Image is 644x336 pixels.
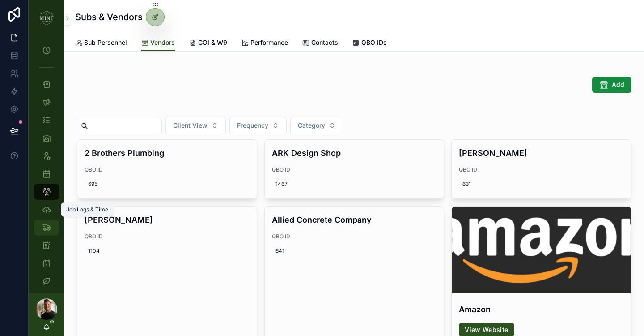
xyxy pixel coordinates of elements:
[173,121,208,130] span: Client View
[275,247,433,254] span: 641
[311,38,338,47] span: Contacts
[229,117,287,134] button: Select Button
[84,38,127,47] span: Sub Personnel
[75,34,127,52] a: Sub Personnel
[66,206,108,213] div: Job Logs & Time
[452,207,631,293] div: Screenshot-2024-03-30-at-5.16.02-PM.png
[302,34,338,52] a: Contacts
[165,117,226,134] button: Select Button
[85,147,250,159] h4: 2 Brothers Plumbing
[198,38,227,47] span: COI & W9
[85,214,250,226] h4: [PERSON_NAME]
[77,139,257,199] a: 2 Brothers PlumbingQBO ID695
[451,139,631,199] a: [PERSON_NAME]QBO ID631
[298,121,325,130] span: Category
[592,77,631,93] button: Add
[361,38,387,47] span: QBO IDs
[39,11,54,25] img: App logo
[141,34,175,52] a: Vendors
[272,233,437,240] span: QBO ID
[290,117,343,134] button: Select Button
[459,147,624,159] h4: [PERSON_NAME]
[459,303,624,315] h4: Amazon
[85,233,250,240] span: QBO ID
[612,80,624,89] span: Add
[189,34,227,52] a: COI & W9
[85,166,250,173] span: QBO ID
[272,214,437,226] h4: Allied Concrete Company
[250,38,288,47] span: Performance
[275,181,433,188] span: 1467
[150,38,175,47] span: Vendors
[88,181,246,188] span: 695
[264,139,445,199] a: ARK Design ShopQBO ID1467
[29,36,64,293] div: scrollable content
[241,34,288,52] a: Performance
[272,166,437,173] span: QBO ID
[459,166,624,173] span: QBO ID
[237,121,268,130] span: Frequency
[272,147,437,159] h4: ARK Design Shop
[352,34,387,52] a: QBO IDs
[88,247,246,254] span: 1104
[75,11,143,23] h1: Subs & Vendors
[462,181,620,188] span: 631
